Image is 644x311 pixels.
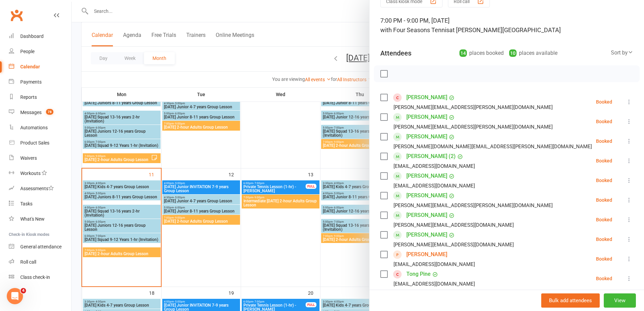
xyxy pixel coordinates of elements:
div: [EMAIL_ADDRESS][DOMAIN_NAME] [393,280,475,288]
a: [PERSON_NAME] [406,112,447,123]
div: 14 [459,49,467,57]
div: [PERSON_NAME][DOMAIN_NAME][EMAIL_ADDRESS][PERSON_NAME][DOMAIN_NAME] [393,142,592,151]
button: Bulk add attendees [541,293,600,308]
div: Booked [596,178,612,183]
div: Booked [596,139,612,143]
div: Class check-in [20,274,50,280]
div: Booked [596,276,612,281]
div: Calendar [20,64,40,69]
a: What's New [9,212,71,227]
div: Attendees [380,48,411,58]
div: Waivers [20,155,37,161]
div: [PERSON_NAME][EMAIL_ADDRESS][DOMAIN_NAME] [393,221,514,229]
button: View [604,293,636,308]
a: Class kiosk mode [9,270,71,285]
div: [PERSON_NAME][EMAIL_ADDRESS][PERSON_NAME][DOMAIN_NAME] [393,103,553,112]
a: Clubworx [8,7,25,24]
a: Dashboard [9,29,71,44]
a: [PERSON_NAME] [406,249,447,260]
a: Workouts [9,166,71,181]
div: What's New [20,216,45,222]
div: [PERSON_NAME][EMAIL_ADDRESS][PERSON_NAME][DOMAIN_NAME] [393,123,553,131]
a: Automations [9,120,71,135]
a: [PERSON_NAME] [406,131,447,142]
div: Booked [596,257,612,261]
a: Product Sales [9,135,71,151]
a: Reports [9,90,71,105]
div: Roll call [20,259,36,265]
div: Workouts [20,171,41,176]
div: Automations [20,125,48,130]
div: places booked [459,48,504,58]
div: places available [509,48,557,58]
a: Waivers [9,151,71,166]
div: Tasks [20,201,32,206]
a: [PERSON_NAME] [406,92,447,103]
div: [EMAIL_ADDRESS][DOMAIN_NAME] [393,181,475,190]
div: Booked [596,198,612,202]
iframe: Intercom live chat [7,288,23,304]
a: Roll call [9,254,71,270]
a: [PERSON_NAME] (2) [406,151,456,162]
div: General attendance [20,244,62,249]
a: General attendance kiosk mode [9,239,71,254]
a: Messages 78 [9,105,71,120]
div: [PERSON_NAME][EMAIL_ADDRESS][DOMAIN_NAME] [393,240,514,249]
div: Dashboard [20,34,44,39]
div: [EMAIL_ADDRESS][DOMAIN_NAME] [393,260,475,269]
div: 7:00 PM - 9:00 PM, [DATE] [380,16,633,35]
span: with Four Seasons Tennis [380,26,449,34]
div: Booked [596,99,612,104]
a: People [9,44,71,59]
a: [PERSON_NAME] [406,229,447,240]
span: at [PERSON_NAME][GEOGRAPHIC_DATA] [449,26,561,34]
div: [EMAIL_ADDRESS][DOMAIN_NAME] [393,162,475,171]
a: [PERSON_NAME] [406,210,447,221]
div: People [20,49,34,54]
div: Booked [596,158,612,163]
a: Tasks [9,196,71,212]
a: Payments [9,74,71,90]
div: Payments [20,79,42,85]
div: Messages [20,110,42,115]
div: Product Sales [20,140,49,146]
a: [PERSON_NAME] [406,288,447,299]
a: Calendar [9,59,71,74]
a: Assessments [9,181,71,196]
div: Booked [596,217,612,222]
div: Reports [20,94,37,100]
a: [PERSON_NAME] [406,190,447,201]
div: Assessments [20,186,54,191]
span: 4 [21,288,26,293]
div: 10 [509,49,517,57]
a: Tong Pine [406,269,431,280]
div: Booked [596,119,612,124]
div: Sort by [611,48,633,57]
span: 78 [46,109,53,115]
div: [PERSON_NAME][EMAIL_ADDRESS][PERSON_NAME][DOMAIN_NAME] [393,201,553,210]
a: [PERSON_NAME] [406,171,447,181]
div: Booked [596,237,612,242]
